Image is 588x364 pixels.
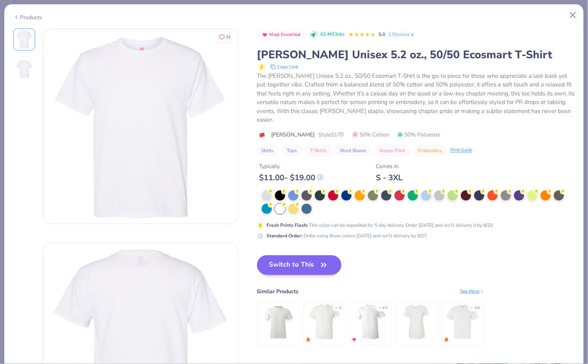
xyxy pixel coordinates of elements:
img: MostFav.gif [352,337,357,342]
div: The [PERSON_NAME] Unisex 5.2 oz., 50/50 Ecosmart T-Shirt is the go-to piece for those who appreci... [257,72,575,124]
button: Tops [282,145,302,156]
span: 21 [226,35,231,39]
div: ★ [335,305,338,308]
button: Embroidery [414,145,447,156]
img: Front [43,29,238,224]
img: Gildan Adult Ultra Cotton 6 Oz. T-Shirt [352,303,389,341]
strong: Standard Order : [267,233,303,239]
span: Style 5170 [319,131,344,139]
div: Print Guide [451,147,473,154]
button: Close [566,8,581,23]
button: Switch to This [257,255,342,275]
img: Most Favorited sort [262,32,268,38]
div: Order using these colors [DATE] and we’ll delivery by 8/27. [267,232,428,239]
button: copy to clipboard [268,62,301,72]
div: S - 3XL [376,173,403,183]
span: 50% Cotton [352,131,390,139]
button: Shirts [257,145,279,156]
button: Badge Button [258,30,305,40]
div: Products [13,13,43,22]
div: $ 11.00 - $ 19.00 [259,173,323,183]
button: Screen Print [375,145,410,156]
span: Most Favorited [270,32,301,37]
div: 4.9 [383,305,388,311]
span: [PERSON_NAME] [272,131,315,139]
img: Back [15,60,34,79]
button: Like [215,31,234,43]
div: 5 [340,305,341,311]
div: ★ [378,305,381,308]
div: This color can be expedited for 5 day delivery. Order [DATE] and we’ll delivery it by 8/20. [267,222,494,229]
div: Comes In [376,162,403,170]
img: Comfort Colors Adult Heavyweight T-Shirt [444,303,481,341]
div: Typically [259,162,323,170]
button: Short Sleeve [336,145,371,156]
button: T-Shirts [306,145,332,156]
span: 62.4K Clicks [320,31,344,38]
img: Gildan Adult 5.5 Oz. 50/50 T-Shirt [306,303,343,341]
div: ★ [470,305,474,308]
a: 2 Reviews [388,31,415,38]
div: 4.9 [475,305,480,311]
img: brand logo [257,132,268,138]
div: [PERSON_NAME] Unisex 5.2 oz., 50/50 Ecosmart T-Shirt [257,47,575,62]
span: 5.0 [379,31,385,38]
div: See More [461,288,484,295]
div: 5.0 Stars [349,29,375,41]
div: Similar Products [257,287,299,296]
strong: Fresh Prints Flash : [267,222,308,228]
img: Next Level Ladies' Ideal T-Shirt [398,303,435,341]
img: trending.gif [444,337,449,342]
img: trending.gif [306,337,311,342]
img: Hanes Men's 6.1 Oz. Tagless T-Shirt [260,303,297,341]
img: Front [15,30,34,49]
span: 50% Polyester [397,131,441,139]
